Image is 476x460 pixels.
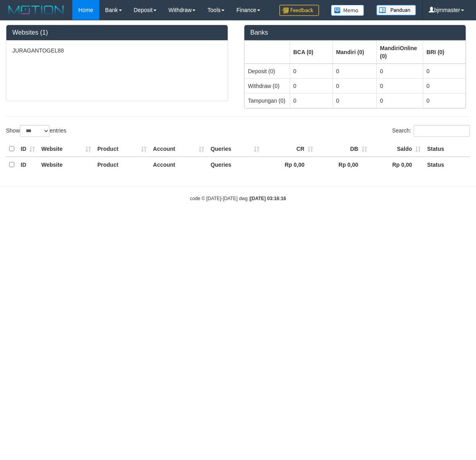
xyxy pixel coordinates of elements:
td: 0 [377,93,423,108]
img: MOTION_logo.png [6,4,66,16]
th: Queries [207,157,263,172]
td: 0 [333,64,377,79]
th: Saldo [370,141,424,157]
td: 0 [290,64,333,79]
th: Account [150,141,207,157]
label: Show entries [6,125,66,137]
strong: [DATE] 03:16:16 [250,196,286,201]
th: Status [424,157,470,172]
td: Withdraw (0) [245,78,290,93]
input: Search: [414,125,470,137]
th: DB [316,141,370,157]
th: Website [38,141,94,157]
th: CR [263,141,316,157]
th: Product [94,157,150,172]
th: ID [17,141,38,157]
th: Rp 0,00 [263,157,316,172]
h3: Banks [250,29,460,36]
td: 0 [290,93,333,108]
td: 0 [333,78,377,93]
th: Group: activate to sort column ascending [333,41,377,64]
td: 0 [290,78,333,93]
img: Button%20Memo.svg [331,5,364,16]
p: JURAGANTOGEL88 [12,47,222,55]
td: 0 [377,78,423,93]
h3: Websites (1) [12,29,222,36]
th: Status [424,141,470,157]
th: Rp 0,00 [370,157,424,172]
th: Group: activate to sort column ascending [377,41,423,64]
th: Group: activate to sort column ascending [245,41,290,64]
th: Product [94,141,150,157]
select: Showentries [20,125,50,137]
td: 0 [377,64,423,79]
img: Feedback.jpg [279,5,319,16]
td: Deposit (0) [245,64,290,79]
img: panduan.png [376,5,416,16]
td: 0 [423,78,466,93]
th: ID [17,157,38,172]
label: Search: [392,125,470,137]
th: Group: activate to sort column ascending [290,41,333,64]
th: Website [38,157,94,172]
small: code © [DATE]-[DATE] dwg | [190,196,286,201]
th: Account [150,157,207,172]
td: 0 [333,93,377,108]
th: Group: activate to sort column ascending [423,41,466,64]
td: Tampungan (0) [245,93,290,108]
td: 0 [423,93,466,108]
td: 0 [423,64,466,79]
th: Queries [207,141,263,157]
th: Rp 0,00 [316,157,370,172]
